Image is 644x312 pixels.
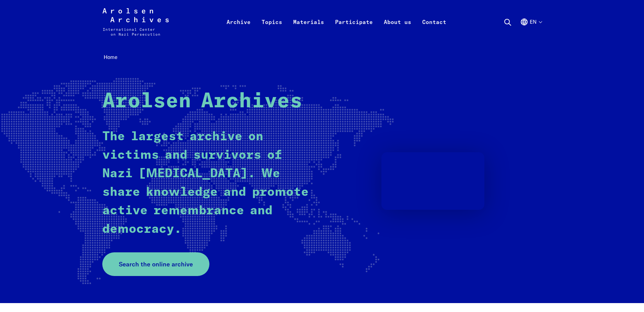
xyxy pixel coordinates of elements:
span: Home [104,54,117,60]
nav: Primary [221,8,452,36]
p: The largest archive on victims and survivors of Nazi [MEDICAL_DATA]. We share knowledge and promo... [102,128,310,239]
a: Participate [330,16,378,44]
nav: Breadcrumb [102,52,542,63]
a: Search the online archive [102,252,209,276]
span: Search the online archive [119,260,193,269]
strong: Arolsen Archives [102,91,302,112]
a: Archive [221,16,256,44]
a: Contact [417,16,452,44]
a: Materials [288,16,330,44]
a: About us [378,16,417,44]
a: Topics [256,16,288,44]
button: English, language selection [520,18,542,43]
